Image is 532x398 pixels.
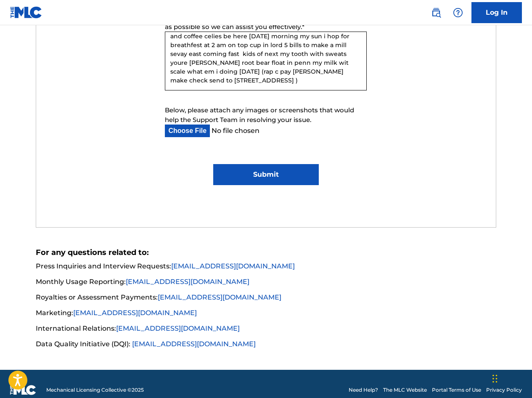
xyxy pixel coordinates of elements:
a: [EMAIL_ADDRESS][DOMAIN_NAME] [126,278,249,286]
li: Monthly Usage Reporting: [36,277,496,292]
li: Data Quality Initiative (DQI): [36,339,496,349]
span: Below, please describe your question or issue in as much detail as possible so we can assist you ... [165,13,366,31]
a: [EMAIL_ADDRESS][DOMAIN_NAME] [116,324,240,332]
a: [EMAIL_ADDRESS][DOMAIN_NAME] [132,340,256,348]
div: Drag [492,366,498,391]
h5: For any questions related to: [36,248,496,257]
img: logo [10,385,36,395]
a: Public Search [428,4,445,21]
a: [EMAIL_ADDRESS][DOMAIN_NAME] [158,293,281,301]
iframe: Chat Widget [490,358,532,398]
li: Press Inquiries and Interview Requests: [36,261,496,276]
div: Help [450,4,466,21]
input: Submit [213,164,319,185]
a: Privacy Policy [486,386,522,394]
span: Mechanical Licensing Collective © 2025 [46,386,144,394]
textarea: landing in page hey look at me on sale the roket all prices on competition high big the son of [P... [165,32,367,90]
span: Below, please attach any images or screenshots that would help the Support Team in resolving your... [165,106,354,124]
li: Marketing: [36,308,496,323]
a: Need Help? [349,386,378,394]
img: search [431,8,441,18]
li: Royalties or Assessment Payments: [36,292,496,308]
a: [EMAIL_ADDRESS][DOMAIN_NAME] [73,309,197,317]
a: [EMAIL_ADDRESS][DOMAIN_NAME] [171,262,295,270]
li: International Relations: [36,324,496,339]
a: Portal Terms of Use [432,386,481,394]
img: MLC Logo [10,6,42,19]
img: help [453,8,463,18]
a: Log In [471,2,522,23]
a: The MLC Website [383,386,427,394]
